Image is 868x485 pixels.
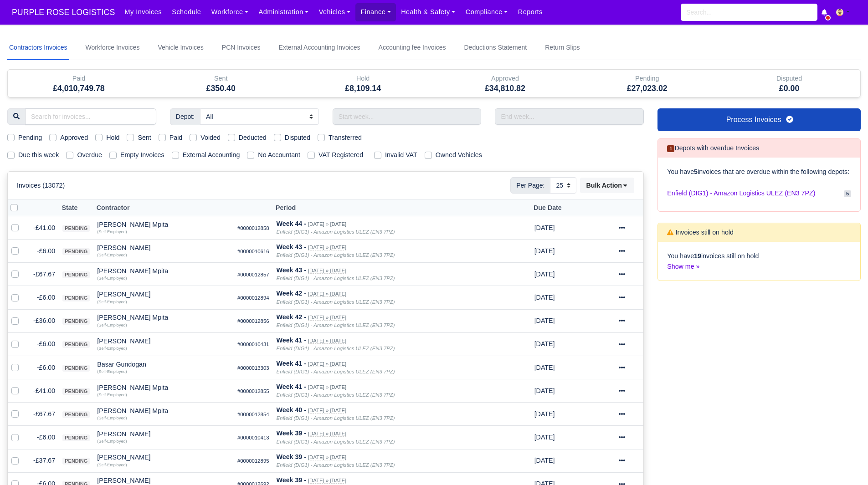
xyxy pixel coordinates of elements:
div: Pending [576,70,718,97]
span: 1 month from now [534,434,555,441]
a: Process Invoices [657,108,861,131]
div: [PERSON_NAME] [97,477,230,484]
div: [PERSON_NAME] [97,454,230,460]
small: (Self-Employed) [97,369,127,374]
div: [PERSON_NAME] Mpita [97,408,230,414]
label: Transferred [329,133,362,143]
a: Deductions Statement [462,36,529,60]
span: 5 [844,190,851,197]
input: Search for invoices... [25,108,156,125]
th: State [59,199,93,216]
span: pending [62,411,90,418]
small: (Self-Employed) [97,346,127,351]
small: [DATE] » [DATE] [308,384,346,390]
strong: Week 41 - [277,337,306,344]
button: Bulk Action [580,178,634,193]
small: (Self-Employed) [97,230,127,234]
strong: Week 44 - [277,220,306,227]
small: [DATE] » [DATE] [308,291,346,297]
h6: Invoices still on hold [667,229,734,236]
div: [PERSON_NAME] Mpita [97,314,230,321]
a: Contractors Invoices [7,36,69,60]
h5: £4,010,749.78 [15,84,143,93]
i: Enfield (DIG1) - Amazon Logistics ULEZ (EN3 7PZ) [277,346,395,351]
small: (Self-Employed) [97,276,127,281]
span: pending [62,434,90,441]
span: 1 month from now [534,457,555,464]
h6: Invoices (13072) [17,182,65,189]
small: #0000012856 [237,318,269,324]
a: Finance [355,3,396,21]
small: [DATE] » [DATE] [308,338,346,344]
a: Schedule [167,3,206,21]
td: -£6.00 [26,286,59,309]
td: -£6.00 [26,332,59,356]
h5: £34,810.82 [441,84,569,93]
label: Sent [138,133,151,143]
span: pending [62,318,90,325]
small: #0000012858 [237,225,269,231]
small: [DATE] » [DATE] [308,478,346,484]
small: [DATE] » [DATE] [308,315,346,321]
strong: Week 39 - [277,476,306,484]
div: Hold [292,70,434,97]
small: [DATE] » [DATE] [308,245,346,250]
strong: Week 40 - [277,406,306,414]
div: [PERSON_NAME] [97,291,230,297]
a: External Accounting Invoices [277,36,362,60]
div: [PERSON_NAME] Mpita [97,384,230,391]
h5: £8,109.14 [299,84,427,93]
div: [PERSON_NAME] Mpita [97,221,230,228]
div: Paid [15,73,143,84]
div: Approved [441,73,569,84]
a: Show me » [667,263,699,270]
td: -£6.00 [26,240,59,263]
span: Per Page: [510,177,550,194]
span: 1 month from now [534,410,555,418]
i: Enfield (DIG1) - Amazon Logistics ULEZ (EN3 7PZ) [277,462,395,468]
a: Workforce Invoices [84,36,142,60]
label: Approved [60,133,88,143]
strong: Week 39 - [277,453,306,460]
strong: Week 43 - [277,243,306,250]
span: pending [62,458,90,465]
label: External Accounting [183,150,240,160]
strong: Week 39 - [277,429,306,437]
div: [PERSON_NAME] [97,431,230,437]
strong: 5 [694,168,698,175]
i: Enfield (DIG1) - Amazon Logistics ULEZ (EN3 7PZ) [277,392,395,398]
label: Deducted [239,133,267,143]
span: Enfield (DIG1) - Amazon Logistics ULEZ (EN3 7PZ) [667,188,815,199]
strong: Week 41 - [277,360,306,367]
small: #0000010616 [237,249,269,254]
label: Due this week [18,150,59,160]
span: 2 months from now [534,317,555,324]
a: Enfield (DIG1) - Amazon Logistics ULEZ (EN3 7PZ) 5 [667,184,851,202]
small: [DATE] » [DATE] [308,361,346,367]
div: Sent [157,73,285,84]
a: Return Slips [543,36,581,60]
span: pending [62,248,90,255]
i: Enfield (DIG1) - Amazon Logistics ULEZ (EN3 7PZ) [277,322,395,328]
small: (Self-Employed) [97,416,127,420]
span: 1 month from now [534,340,555,347]
small: (Self-Employed) [97,463,127,467]
label: Overdue [77,150,102,160]
input: Start week... [333,108,482,125]
a: Vehicle Invoices [156,36,205,60]
div: Approved [434,70,576,97]
div: [PERSON_NAME] [97,245,230,251]
small: (Self-Employed) [97,439,127,444]
h5: £0.00 [725,84,853,93]
div: Paid [8,70,150,97]
div: Pending [583,73,711,84]
i: Enfield (DIG1) - Amazon Logistics ULEZ (EN3 7PZ) [277,439,395,444]
td: -£41.00 [26,216,59,240]
h5: £27,023.02 [583,84,711,93]
a: Vehicles [314,3,356,21]
i: Enfield (DIG1) - Amazon Logistics ULEZ (EN3 7PZ) [277,252,395,258]
strong: Week 42 - [277,313,306,321]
